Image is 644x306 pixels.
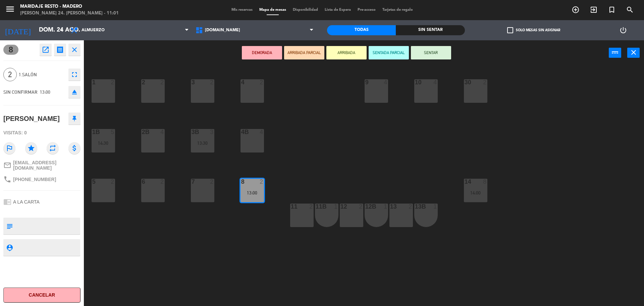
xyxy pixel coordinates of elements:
div: 4 [433,79,437,85]
div: 14:30 [92,141,115,145]
div: 2 [210,79,214,85]
a: mail_outline[EMAIL_ADDRESS][DOMAIN_NAME] [3,160,80,171]
button: close [627,48,640,58]
div: 2 [260,179,264,185]
i: power_input [611,48,619,56]
div: [PERSON_NAME] 24. [PERSON_NAME] - 11:01 [20,10,119,17]
i: arrow_drop_down [57,26,65,34]
div: 13:30 [191,141,214,145]
div: 4 [241,79,241,85]
div: 1 [334,204,338,210]
div: 2 [210,179,214,185]
div: 12B [365,204,366,210]
div: 1 [433,204,437,210]
div: 8 [483,179,487,185]
div: 2 [409,204,413,210]
div: 2B [142,129,142,135]
button: receipt [54,44,66,56]
span: A LA CARTA [13,199,40,205]
button: SENTADA PARCIAL [369,46,409,59]
i: open_in_new [42,46,50,54]
div: 14 [465,179,465,185]
i: turned_in_not [608,6,616,14]
button: fullscreen [68,69,80,81]
div: 11B [316,204,316,210]
span: Disponibilidad [289,8,321,12]
i: outlined_flag [3,142,15,154]
button: eject [68,86,80,98]
span: 2 [3,68,17,81]
button: Cancelar [3,288,80,303]
i: eject [70,88,78,96]
button: ARRIBADA PARCIAL [284,46,324,59]
button: menu [5,4,15,16]
div: 12 [340,204,341,210]
button: SENTAR [411,46,451,59]
div: 2 [111,179,115,185]
div: 10 [415,79,415,85]
span: Almuerzo [82,28,105,33]
button: DEMORADA [242,46,282,59]
span: Mapa de mesas [256,8,289,12]
i: receipt [56,46,64,54]
i: star [25,142,37,154]
div: 2 [160,179,164,185]
label: Solo mesas sin asignar [507,27,560,33]
i: chrome_reader_mode [3,198,11,206]
i: person_pin [6,244,13,251]
i: mail_outline [3,161,11,169]
div: 2 [111,79,115,85]
i: power_settings_new [619,26,627,34]
div: 2 [359,204,363,210]
i: repeat [47,142,59,154]
div: 2 [160,79,164,85]
div: 4B [241,129,241,135]
div: [PERSON_NAME] [3,113,60,124]
div: Maridaje Resto - Madero [20,3,119,10]
div: 3 [210,129,214,135]
div: 4 [384,79,388,85]
div: 2 [483,79,487,85]
div: 5 [111,129,115,135]
i: close [630,48,638,56]
span: Lista de Espera [321,8,354,12]
button: open_in_new [40,44,52,56]
span: 13:00 [40,89,50,95]
div: 30 [465,79,465,85]
div: 13B [415,204,415,210]
div: Sin sentar [396,25,465,35]
span: [EMAIL_ADDRESS][DOMAIN_NAME] [13,160,80,171]
button: ARRIBADA [326,46,367,59]
div: 2 [260,79,264,85]
div: 14:00 [464,190,487,195]
button: close [68,44,80,56]
span: 1.Salón [19,71,65,79]
i: phone [3,175,11,183]
div: 9 [365,79,366,85]
i: exit_to_app [590,6,598,14]
div: 1 [384,204,388,210]
span: Mis reservas [228,8,256,12]
span: check_box_outline_blank [507,27,513,33]
div: 4 [260,129,264,135]
i: search [626,6,634,14]
span: [DOMAIN_NAME] [205,28,240,33]
i: subject [6,222,13,230]
div: Todas [327,25,396,35]
span: 8 [3,45,18,55]
div: 2 [309,204,313,210]
div: 6 [142,179,142,185]
div: 13:00 [240,190,264,195]
div: 2 [142,79,142,85]
span: Tarjetas de regalo [379,8,416,12]
div: 4 [160,129,164,135]
i: menu [5,4,15,14]
i: fullscreen [70,71,78,79]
